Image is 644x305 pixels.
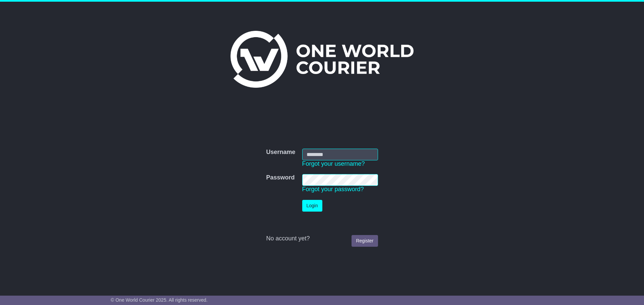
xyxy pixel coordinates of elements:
a: Register [352,235,378,247]
button: Login [302,200,322,212]
label: Password [266,174,294,181]
span: © One World Courier 2025. All rights reserved. [111,297,208,303]
div: No account yet? [266,235,378,242]
label: Username [266,149,295,156]
a: Forgot your username? [302,160,365,167]
img: One World [230,31,414,88]
a: Forgot your password? [302,186,364,193]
